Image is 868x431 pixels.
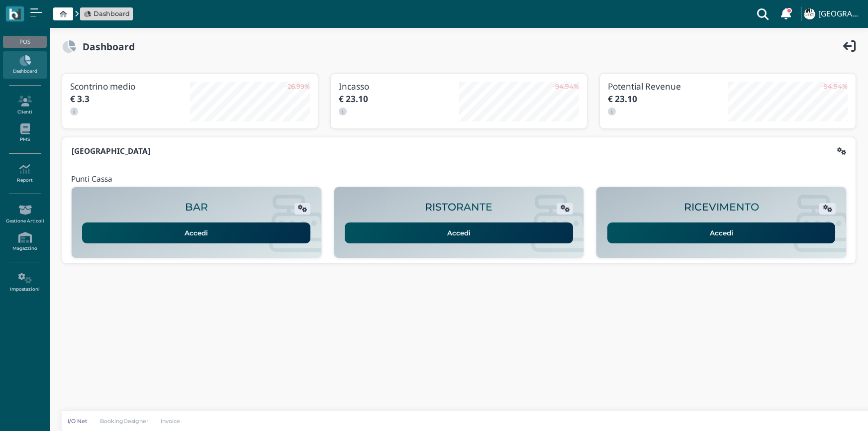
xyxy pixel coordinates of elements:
[684,202,759,213] h2: RICEVIMENTO
[3,269,46,296] a: Impostazioni
[339,82,459,91] h3: Incasso
[804,8,815,19] img: ...
[3,160,46,187] a: Report
[3,92,46,119] a: Clienti
[3,51,46,79] a: Dashboard
[94,9,130,18] span: Dashboard
[3,201,46,228] a: Gestione Articoli
[84,9,130,18] a: Dashboard
[3,36,46,48] div: POS
[345,222,573,243] a: Accedi
[608,82,728,91] h3: Potential Revenue
[607,222,836,243] a: Accedi
[71,175,112,184] h4: Punti Cassa
[797,400,860,423] iframe: Help widget launcher
[82,222,310,243] a: Accedi
[818,10,862,18] h4: [GEOGRAPHIC_DATA]
[3,119,46,147] a: PMS
[72,146,150,156] b: [GEOGRAPHIC_DATA]
[425,202,492,213] h2: RISTORANTE
[70,93,90,105] b: € 3.3
[76,41,135,52] h2: Dashboard
[9,8,20,20] img: logo
[608,93,637,105] b: € 23.10
[3,228,46,255] a: Magazzino
[802,2,862,26] a: ... [GEOGRAPHIC_DATA]
[70,82,190,91] h3: Scontrino medio
[185,202,208,213] h2: BAR
[339,93,368,105] b: € 23.10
